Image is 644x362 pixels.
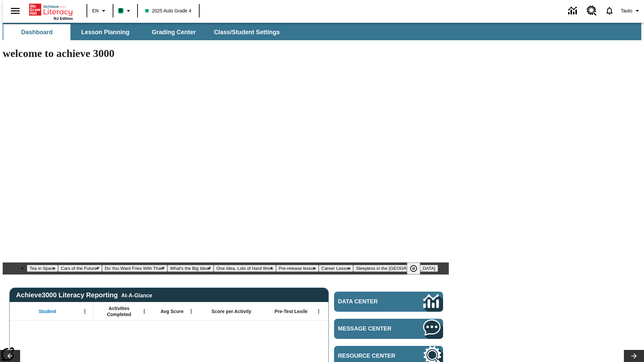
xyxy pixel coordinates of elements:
[601,2,618,19] a: Notifications
[152,28,196,36] span: Grading Center
[145,7,192,14] span: 2025 Auto Grade 4
[3,24,70,40] button: Dashboard
[624,350,644,362] button: Lesson carousel, Next
[121,291,152,299] div: At-A-Glance
[97,305,141,317] span: Activities Completed
[618,5,644,17] button: Profile/Settings
[314,306,324,316] button: Open Menu
[407,262,427,275] div: Pause
[209,24,285,40] button: Class/Student Settings
[214,28,280,36] span: Class/Student Settings
[564,2,583,20] a: Data Center
[29,3,73,16] a: Home
[407,262,420,275] button: Pause
[167,265,214,272] button: Slide 4 What's the Big Idea?
[3,24,286,40] div: SubNavbar
[80,306,90,316] button: Open Menu
[5,1,25,21] button: Open side menu
[72,24,139,40] button: Lesson Planning
[583,2,601,20] a: Resource Center, Will open in new tab
[58,265,102,272] button: Slide 2 Cars of the Future?
[27,265,58,272] button: Slide 1 Tea in Space
[621,7,632,14] span: Tauto
[186,306,196,316] button: Open Menu
[119,6,122,15] span: B
[3,23,641,40] div: SubNavbar
[81,28,129,36] span: Lesson Planning
[115,5,135,17] button: Boost Class color is mint green. Change class color
[92,7,99,14] span: EN
[54,16,73,20] span: NJ Edition
[139,306,149,316] button: Open Menu
[338,353,403,359] span: Resource Center
[29,2,73,20] div: Home
[338,325,403,332] span: Message Center
[21,28,53,36] span: Dashboard
[160,308,183,314] span: Avg Score
[334,292,443,312] a: Data Center
[276,265,319,272] button: Slide 6 Pre-release lesson
[353,265,438,272] button: Slide 8 Sleepless in the Animal Kingdom
[16,291,152,299] span: Achieve3000 Literacy Reporting
[319,265,353,272] button: Slide 7 Career Lesson
[140,24,207,40] button: Grading Center
[89,5,111,17] button: Language: EN, Select a language
[3,47,449,60] h1: welcome to achieve 3000
[39,308,56,314] span: Student
[334,319,443,339] a: Message Center
[214,265,276,272] button: Slide 5 One Idea, Lots of Hard Work
[102,265,167,272] button: Slide 3 Do You Want Fries With That?
[338,298,401,305] span: Data Center
[212,308,252,314] span: Score per Activity
[275,308,308,314] span: Pre-Test Lexile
